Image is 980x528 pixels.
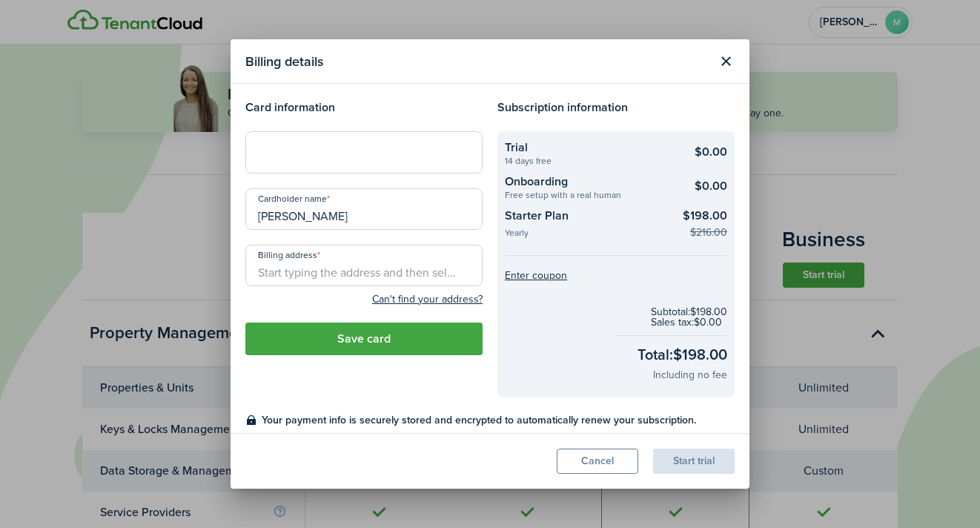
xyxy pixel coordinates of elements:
[651,307,727,317] checkout-subtotal-item: Subtotal: $198.00
[638,343,727,366] checkout-total-main: Total: $198.00
[505,173,672,191] checkout-summary-item-title: Onboarding
[505,207,672,228] checkout-summary-item-title: Starter Plan
[713,49,738,74] button: Close modal
[245,99,483,116] h4: Card information
[695,177,727,195] checkout-summary-item-main-price: $0.00
[497,99,735,116] h4: Subscription information
[505,156,672,165] checkout-summary-item-description: 14 days free
[505,271,567,281] button: Enter coupon
[505,139,672,156] checkout-summary-item-title: Trial
[262,412,735,428] checkout-terms-main: Your payment info is securely stored and encrypted to automatically renew your subscription.
[245,245,483,286] input: Start typing the address and then select from the dropdown
[695,143,727,161] checkout-summary-item-main-price: $0.00
[372,292,483,307] button: Can't find your address?
[651,317,727,328] checkout-subtotal-item: Sales tax: $0.00
[653,367,727,383] checkout-total-secondary: Including no fee
[245,323,483,355] button: Save card
[505,191,672,199] checkout-summary-item-description: Free setup with a real human
[245,47,709,76] modal-title: Billing details
[505,228,672,241] checkout-summary-item-description: Yearly
[683,207,727,225] checkout-summary-item-main-price: $198.00
[557,449,638,474] button: Cancel
[690,225,727,240] checkout-summary-item-old-price: $216.00
[255,145,473,159] iframe: Secure card payment input frame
